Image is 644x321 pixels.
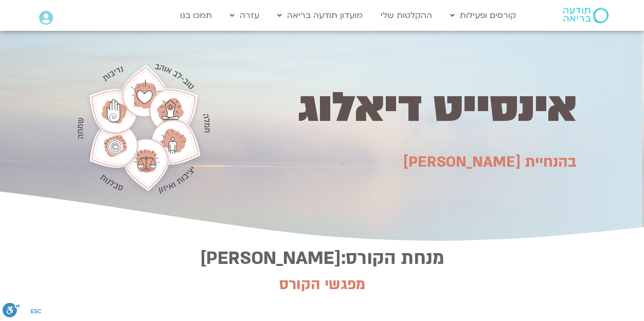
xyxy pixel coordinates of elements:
img: תודעה בריאה [563,8,609,23]
h1: אינסייט דיאלוג [220,89,577,127]
a: קורסים ופעילות [445,6,521,25]
a: ההקלטות שלי [375,6,437,25]
span: בהנחיית [525,152,577,172]
a: מועדון תודעה בריאה [272,6,368,25]
a: עזרה [225,6,264,25]
h3: מנחת הקורס:[PERSON_NAME] [132,249,512,267]
a: תמכו בנו [175,6,217,25]
h1: מפגשי הקורס [106,278,538,291]
span: [PERSON_NAME] [403,152,521,172]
